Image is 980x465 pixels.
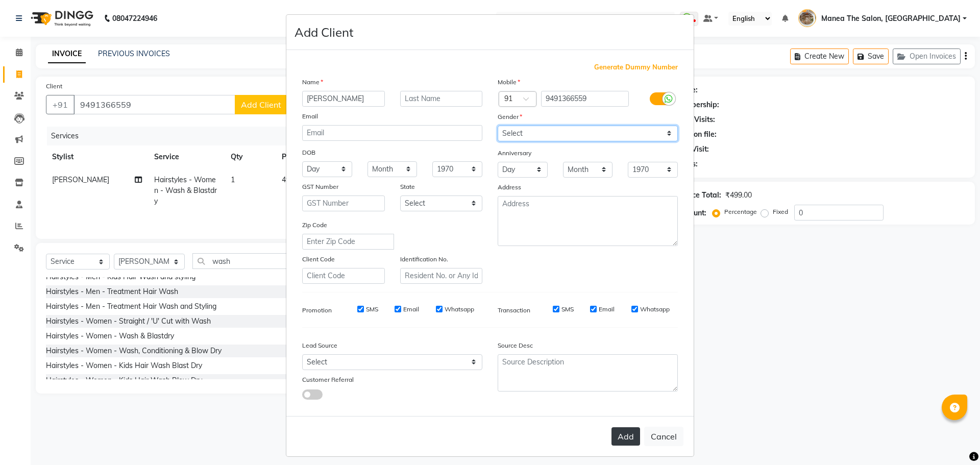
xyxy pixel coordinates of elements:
h4: Add Client [295,23,353,41]
label: Email [302,112,318,121]
label: Customer Referral [302,375,354,384]
label: Client Code [302,255,335,264]
label: Email [599,305,615,314]
label: Whatsapp [445,305,474,314]
input: Email [302,125,482,141]
label: Name [302,78,323,87]
label: Promotion [302,306,332,315]
span: Generate Dummy Number [594,62,678,72]
input: First Name [302,91,385,107]
input: Client Code [302,268,385,284]
label: Address [498,183,521,192]
input: Mobile [541,91,629,107]
label: Whatsapp [640,305,670,314]
label: SMS [561,305,574,314]
input: GST Number [302,195,385,211]
label: DOB [302,148,315,157]
label: GST Number [302,182,338,191]
label: Anniversary [498,149,531,158]
label: State [400,182,415,191]
button: Cancel [644,427,683,446]
input: Resident No. or Any Id [400,268,483,284]
button: Add [611,427,640,446]
label: Identification No. [400,255,448,264]
label: Mobile [498,78,520,87]
input: Enter Zip Code [302,234,394,250]
label: Email [403,305,419,314]
label: Zip Code [302,221,327,230]
label: Gender [498,112,522,121]
label: Lead Source [302,341,337,350]
label: SMS [366,305,378,314]
label: Source Desc [498,341,533,350]
input: Last Name [400,91,483,107]
label: Transaction [498,306,530,315]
